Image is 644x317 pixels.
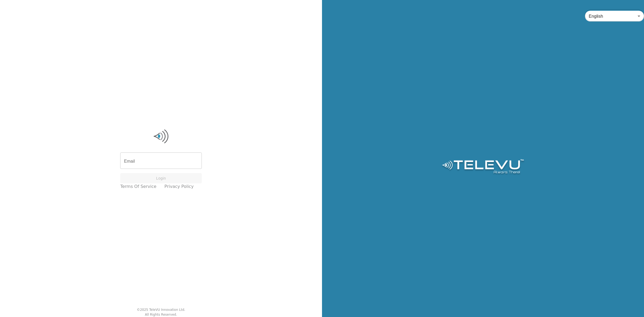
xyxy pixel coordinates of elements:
a: Terms of Service [120,183,156,190]
div: English [585,9,644,24]
img: Logo [120,128,202,144]
div: All Rights Reserved. [145,312,177,317]
a: Privacy Policy [164,183,194,190]
div: © 2025 TeleVU Innovation Ltd. [137,307,185,312]
img: Logo [441,159,525,175]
